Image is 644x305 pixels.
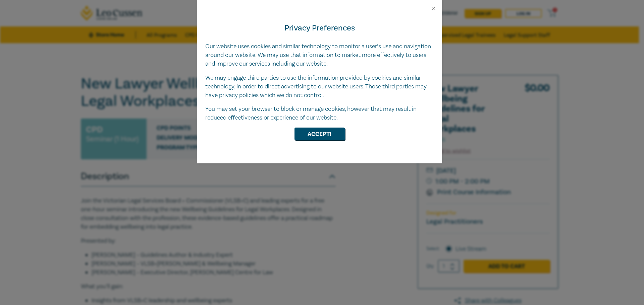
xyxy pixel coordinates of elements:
p: You may set your browser to block or manage cookies, however that may result in reduced effective... [205,105,434,122]
p: Our website uses cookies and similar technology to monitor a user’s use and navigation around our... [205,42,434,68]
button: Accept! [294,128,345,140]
h4: Privacy Preferences [205,22,434,34]
p: We may engage third parties to use the information provided by cookies and similar technology, in... [205,74,434,100]
button: Close [431,5,437,11]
